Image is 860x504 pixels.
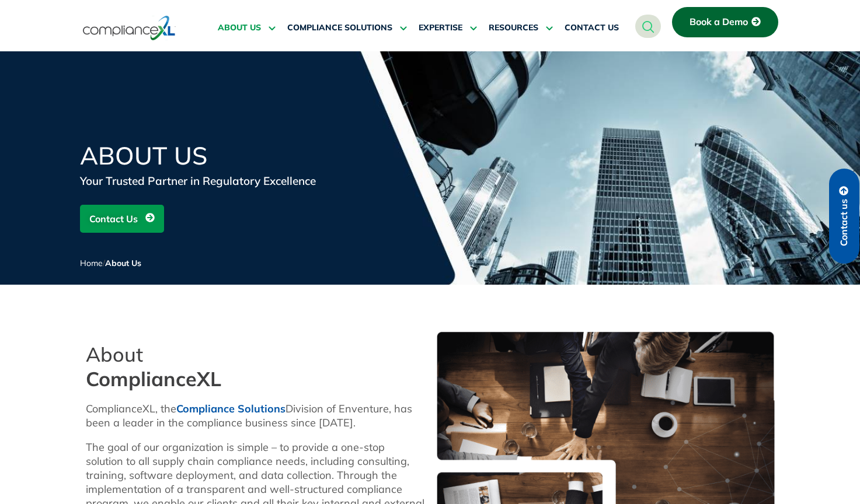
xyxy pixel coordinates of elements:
[80,258,141,268] span: /
[635,15,661,38] a: navsearch-button
[287,23,392,33] span: COMPLIANCE SOLUTIONS
[89,208,138,230] span: Contact Us
[86,342,424,391] h2: About
[419,14,477,42] a: EXPERTISE
[86,366,221,391] span: ComplianceXL
[287,14,407,42] a: COMPLIANCE SOLUTIONS
[489,23,538,33] span: RESOURCES
[565,14,619,42] a: CONTACT US
[80,205,164,233] a: Contact Us
[489,14,553,42] a: RESOURCES
[839,199,849,246] span: Contact us
[80,258,103,268] a: Home
[690,17,748,27] span: Book a Demo
[565,23,619,33] span: CONTACT US
[80,143,360,168] h1: About Us
[672,7,778,37] a: Book a Demo
[218,23,261,33] span: ABOUT US
[829,169,859,264] a: Contact us
[105,258,141,268] span: About Us
[83,15,176,41] img: logo-one.svg
[419,23,462,33] span: EXPERTISE
[176,402,285,415] a: Compliance Solutions
[86,402,424,430] p: ComplianceXL, the Division of Enventure, has been a leader in the compliance business since [DATE].
[80,173,360,189] div: Your Trusted Partner in Regulatory Excellence
[218,14,276,42] a: ABOUT US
